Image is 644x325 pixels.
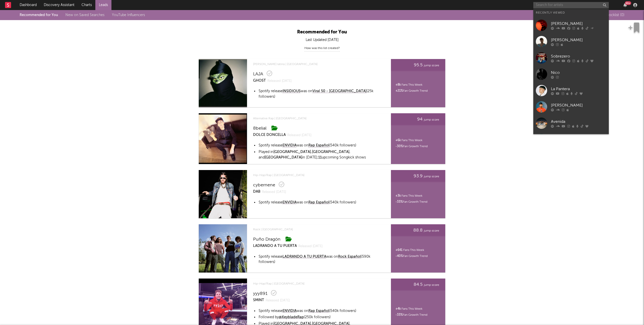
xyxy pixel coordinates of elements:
span: -33% [395,313,403,316]
div: cybernene [253,182,275,188]
td: Spotify release was on (540k followers) [258,200,356,206]
span: Recommended for You [297,30,347,34]
a: ENVIDIA [283,143,297,148]
span: Released [DATE] [267,78,292,84]
span: [GEOGRAPHIC_DATA] [265,156,302,159]
td: • [254,254,258,265]
a: Rap Español [308,308,329,314]
td: • [254,143,258,149]
div: [PERSON_NAME] [551,37,606,43]
span: [GEOGRAPHIC_DATA] [312,150,349,154]
a: Sobrezero [533,50,609,66]
div: Fan Growth Trend [395,143,428,149]
span: + 641 [395,249,403,252]
div: Fans This Week [395,82,422,88]
div: Sobrezero [551,53,606,59]
div: Fans This Week [395,193,422,199]
a: Avenida [533,115,609,131]
button: 99+ [623,3,627,7]
div: 99 + [625,1,631,5]
span: + 3k [395,194,401,197]
a: LADRANDO A TU PUERTA [283,254,326,260]
a: Rap Español [308,200,329,205]
a: YouTube Influencers [112,13,145,17]
div: How was this list created? [304,45,340,51]
span: [GEOGRAPHIC_DATA] [273,150,311,154]
a: Rap Español [308,143,329,148]
div: Fans This Week [395,137,422,143]
div: Fan Growth Trend [395,199,427,205]
span: 84.5 [414,282,423,288]
span: -30% [395,145,403,148]
span: + 6k [395,139,401,142]
td: Spotify release was on (25k followers) [258,88,378,100]
span: 93.9 [414,173,423,179]
a: ENVIDIA [283,308,297,314]
span: +21% [395,89,403,92]
a: [PERSON_NAME] [533,33,609,50]
span: -40% [395,255,403,258]
td: Spotify release was on (540k followers) [258,143,378,149]
span: Hip-Hop/Rap | [GEOGRAPHIC_DATA] [253,172,378,178]
td: Followed by (250k followers) [258,314,378,320]
a: La Raíz [533,131,609,148]
div: Avenida [551,119,606,125]
div: Puño Dragón [253,236,280,242]
span: + 8k [395,83,401,86]
div: LAJA [253,71,263,77]
a: [PERSON_NAME] [533,17,609,33]
div: yyy891 [253,291,267,297]
a: New on Saved Searches [65,13,104,17]
a: GHOST [253,77,266,84]
td: • [254,149,258,160]
span: [PERSON_NAME] latino | [GEOGRAPHIC_DATA] [253,61,378,67]
a: La Pantera [533,82,609,99]
div: Fan Growth Trend [395,312,427,318]
div: Fan Growth Trend [395,88,428,94]
a: DAB [253,188,260,195]
div: jump score [394,282,439,288]
span: Rock | [GEOGRAPHIC_DATA] [253,227,378,233]
div: Nico [551,70,606,76]
span: Blocklist [606,13,624,17]
input: Search for artists [533,2,609,8]
td: Played in , , and in [DATE]; upcoming Songkick shows [258,149,378,160]
span: ( 0 ) [620,12,624,18]
div: Last Updated [DATE] [184,37,460,43]
span: + 4k [395,307,401,310]
div: Fans This Week [395,247,424,253]
div: 8belial [253,125,266,131]
a: ENVIDIA [283,200,297,205]
div: Recently Viewed [536,10,606,16]
td: Spotify release was on (590k followers) [258,254,378,265]
a: Viral 50 - [GEOGRAPHIC_DATA] [312,89,367,94]
td: • [254,88,258,100]
div: Fans This Week [395,306,422,312]
span: Released [DATE] [262,189,286,195]
a: SMINT [253,297,264,304]
div: jump score [394,62,439,69]
td: • [254,308,258,314]
span: -33% [395,200,403,203]
a: INSIDIOUS [283,89,301,94]
div: La Pantera [551,86,606,92]
td: • [254,200,258,206]
a: [PERSON_NAME] [533,99,609,115]
a: DOLCE DONCELLA [253,131,286,139]
span: Released [DATE] [266,297,290,304]
span: 94 [417,116,423,122]
span: 95.5 [414,62,423,68]
div: Fan Growth Trend [395,253,428,259]
div: [PERSON_NAME] [551,21,606,27]
span: Hip-Hop/Rap | [GEOGRAPHIC_DATA] [253,281,378,287]
div: [PERSON_NAME] [551,102,606,108]
a: @KeybladeRap [279,315,304,320]
span: Released [DATE] [298,243,323,250]
span: 11 [318,156,322,159]
a: Nico [533,66,609,82]
div: jump score [394,116,439,123]
a: LADRANDO A TU PUERTA [253,242,297,250]
div: jump score [394,173,439,180]
span: 88.8 [413,227,423,233]
td: • [254,314,258,320]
